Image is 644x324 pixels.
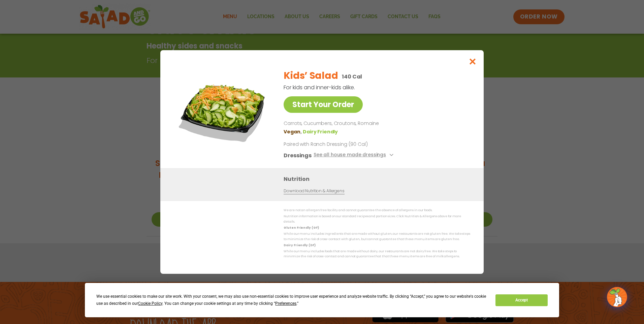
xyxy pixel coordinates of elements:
[495,294,547,306] button: Accept
[303,128,339,135] li: Dairy Friendly
[284,188,344,194] a: Download Nutrition & Allergens
[284,69,338,83] h2: Kids’ Salad
[85,283,559,317] div: Cookie Consent Prompt
[284,96,363,113] a: Start Your Order
[175,64,270,158] img: Featured product photo for Kids’ Salad
[284,120,468,128] p: Carrots, Cucumbers, Croutons, Romaine
[96,293,487,307] div: We use essential cookies to make our site work. With your consent, we may also use non-essential ...
[138,301,162,306] span: Cookie Policy
[284,208,470,213] p: We are not an allergen free facility and cannot guarantee the absence of allergens in our foods.
[275,301,296,306] span: Preferences
[284,151,312,160] h3: Dressings
[284,175,474,183] h3: Nutrition
[342,72,362,81] p: 140 Cal
[284,243,315,247] strong: Dairy Friendly (DF)
[284,226,319,230] strong: Gluten Friendly (GF)
[284,128,303,135] li: Vegan
[314,151,395,160] button: See all house made dressings
[284,214,470,224] p: Nutrition information is based on our standard recipes and portion sizes. Click Nutrition & Aller...
[284,83,435,92] p: For kids and inner-kids alike.
[462,50,484,73] button: Close modal
[284,249,470,259] p: While our menu includes foods that are made without dairy, our restaurants are not dairy free. We...
[284,231,470,242] p: While our menu includes ingredients that are made without gluten, our restaurants are not gluten ...
[608,288,626,306] img: wpChatIcon
[284,141,408,148] p: Paired with Ranch Dressing (90 Cal)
